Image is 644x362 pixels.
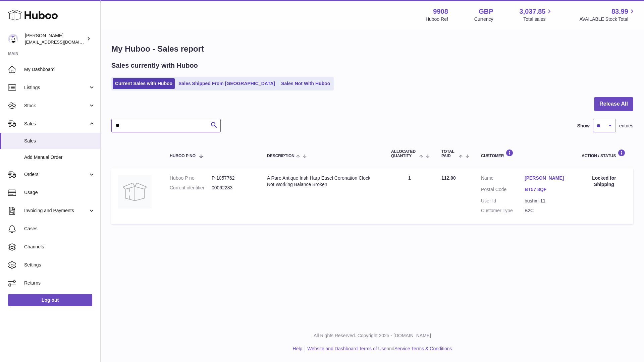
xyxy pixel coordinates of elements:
[481,207,525,214] dt: Customer Type
[481,149,568,158] div: Customer
[170,185,212,191] dt: Current identifier
[293,346,303,351] a: Help
[441,149,457,158] span: Total paid
[212,175,254,181] dd: P-1057762
[525,198,568,204] dd: bushm-11
[305,346,452,352] li: and
[24,121,88,127] span: Sales
[24,189,95,196] span: Usage
[577,123,590,129] label: Show
[24,84,88,91] span: Listings
[579,16,636,22] span: AVAILABLE Stock Total
[525,186,568,193] a: BT57 8QF
[523,16,553,22] span: Total sales
[24,66,95,73] span: My Dashboard
[594,97,633,111] button: Release All
[307,346,386,351] a: Website and Dashboard Terms of Use
[267,154,294,158] span: Description
[619,123,633,129] span: entries
[391,149,418,158] span: ALLOCATED Quantity
[525,175,568,181] a: [PERSON_NAME]
[582,175,627,188] div: Locked for Shipping
[611,7,628,16] span: 83.99
[8,294,92,306] a: Log out
[582,149,627,158] div: Action / Status
[520,7,546,16] span: 3,037.85
[113,78,175,89] a: Current Sales with Huboo
[481,198,525,204] dt: User Id
[267,175,378,188] div: A Rare Antique Irish Harp Easel Coronation Clock Not Working Balance Broken
[520,7,553,22] a: 3,037.85 Total sales
[170,175,212,181] dt: Huboo P no
[481,175,525,183] dt: Name
[479,7,493,16] strong: GBP
[24,244,95,250] span: Channels
[441,175,456,181] span: 112.00
[8,34,18,44] img: internalAdmin-9908@internal.huboo.com
[118,175,152,208] img: no-photo.jpg
[24,171,88,178] span: Orders
[394,346,452,351] a: Service Terms & Conditions
[24,226,95,232] span: Cases
[24,103,88,109] span: Stock
[579,7,636,22] a: 83.99 AVAILABLE Stock Total
[111,61,198,70] h2: Sales currently with Huboo
[170,154,196,158] span: Huboo P no
[433,7,448,16] strong: 9908
[25,33,85,45] div: [PERSON_NAME]
[106,333,639,339] p: All Rights Reserved. Copyright 2025 - [DOMAIN_NAME]
[24,280,95,286] span: Returns
[212,185,254,191] dd: 00062283
[24,262,95,268] span: Settings
[111,44,633,54] h1: My Huboo - Sales report
[24,154,95,161] span: Add Manual Order
[474,16,493,22] div: Currency
[525,207,568,214] dd: B2C
[279,78,332,89] a: Sales Not With Huboo
[426,16,448,22] div: Huboo Ref
[481,186,525,194] dt: Postal Code
[384,168,435,224] td: 1
[176,78,277,89] a: Sales Shipped From [GEOGRAPHIC_DATA]
[24,138,95,144] span: Sales
[25,39,99,45] span: [EMAIL_ADDRESS][DOMAIN_NAME]
[24,207,88,214] span: Invoicing and Payments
